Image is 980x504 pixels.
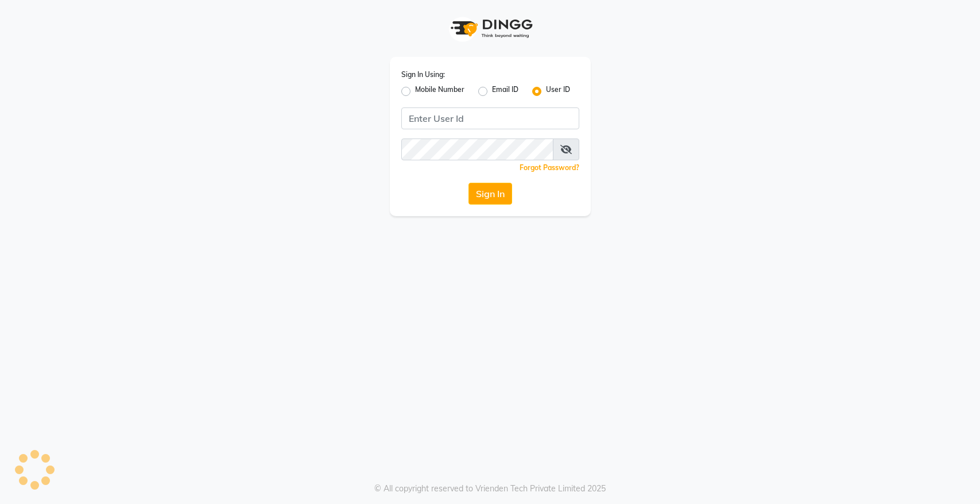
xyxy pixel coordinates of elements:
[546,84,570,98] label: User ID
[444,11,536,45] img: logo1.svg
[492,84,518,98] label: Email ID
[415,84,464,98] label: Mobile Number
[401,70,445,80] label: Sign In Using:
[401,138,553,160] input: Username
[520,163,579,172] a: Forgot Password?
[401,107,579,129] input: Username
[468,183,512,205] button: Sign In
